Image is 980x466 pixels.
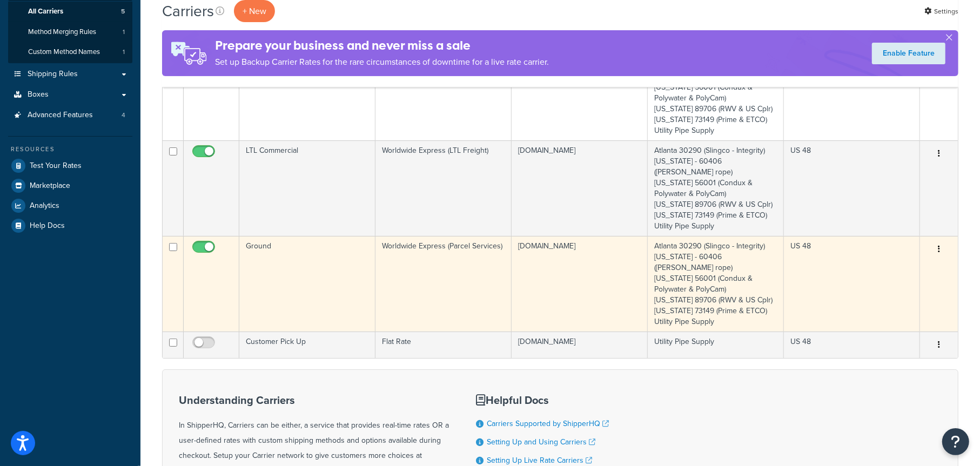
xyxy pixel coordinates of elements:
[28,48,100,57] span: Custom Method Names
[8,105,132,125] li: Advanced Features
[487,418,609,429] a: Carriers Supported by ShipperHQ
[215,37,549,55] h4: Prepare your business and never miss a sale
[123,28,125,37] span: 1
[8,64,132,84] a: Shipping Rules
[8,105,132,125] a: Advanced Features 4
[512,45,648,140] td: [DOMAIN_NAME]
[8,216,132,235] a: Help Docs
[784,140,920,236] td: US 48
[121,7,125,16] span: 5
[942,428,969,455] button: Open Resource Center
[30,221,65,231] span: Help Docs
[8,42,132,62] li: Custom Method Names
[784,45,920,140] td: US 48
[30,161,82,171] span: Test Your Rates
[28,70,78,79] span: Shipping Rules
[122,111,125,120] span: 4
[8,156,132,175] a: Test Your Rates
[784,236,920,332] td: US 48
[8,22,132,42] a: Method Merging Rules 1
[8,2,132,22] li: All Carriers
[924,4,958,19] a: Settings
[375,45,512,140] td: Worldwide Express (LTL Freight)
[487,455,592,466] a: Setting Up Live Rate Carriers
[215,55,549,70] p: Set up Backup Carrier Rates for the rare circumstances of downtime for a live rate carrier.
[28,90,49,99] span: Boxes
[512,140,648,236] td: [DOMAIN_NAME]
[476,394,617,406] h3: Helpful Docs
[487,436,595,448] a: Setting Up and Using Carriers
[239,332,375,358] td: Customer Pick Up
[239,140,375,236] td: LTL Commercial
[8,42,132,62] a: Custom Method Names 1
[162,30,215,76] img: ad-rules-rateshop-fe6ec290ccb7230408bd80ed9643f0289d75e0ffd9eb532fc0e269fcd187b520.png
[8,22,132,42] li: Method Merging Rules
[8,145,132,154] div: Resources
[512,236,648,332] td: [DOMAIN_NAME]
[239,236,375,332] td: Ground
[648,140,784,236] td: Atlanta 30290 (Slingco - Integrity) [US_STATE] - 60406 ([PERSON_NAME] rope) [US_STATE] 56001 (Con...
[648,332,784,358] td: Utility Pipe Supply
[8,176,132,195] a: Marketplace
[179,394,449,406] h3: Understanding Carriers
[784,332,920,358] td: US 48
[648,236,784,332] td: Atlanta 30290 (Slingco - Integrity) [US_STATE] - 60406 ([PERSON_NAME] rope) [US_STATE] 56001 (Con...
[375,236,512,332] td: Worldwide Express (Parcel Services)
[8,196,132,215] a: Analytics
[28,111,93,120] span: Advanced Features
[375,140,512,236] td: Worldwide Express (LTL Freight)
[375,332,512,358] td: Flat Rate
[28,28,96,37] span: Method Merging Rules
[648,45,784,140] td: Atlanta 30290 (Slingco - Integrity) [US_STATE] - 60406 ([PERSON_NAME] rope) [US_STATE] 56001 (Con...
[8,85,132,105] a: Boxes
[123,48,125,57] span: 1
[30,201,59,211] span: Analytics
[30,181,70,191] span: Marketplace
[239,45,375,140] td: LTL Residential
[872,43,945,64] a: Enable Feature
[512,332,648,358] td: [DOMAIN_NAME]
[28,7,63,16] span: All Carriers
[162,1,214,22] h1: Carriers
[8,2,132,22] a: All Carriers 5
